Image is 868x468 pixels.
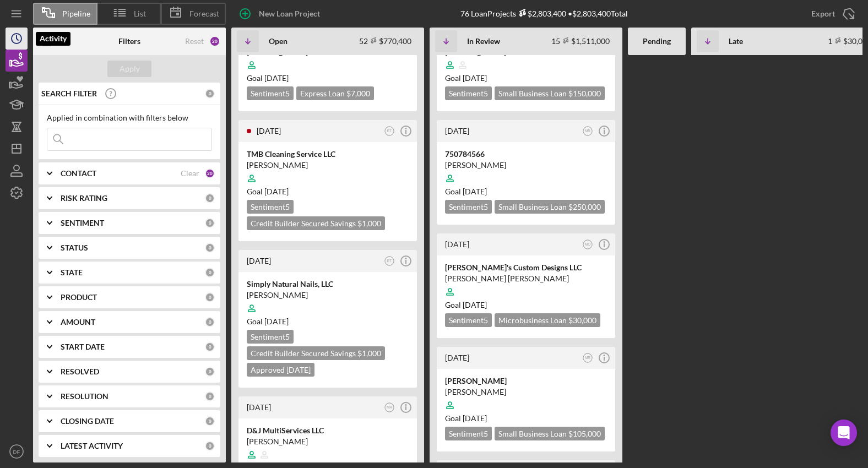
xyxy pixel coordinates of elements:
text: MO [585,242,590,246]
div: Credit Builder Secured Savings [247,216,385,230]
span: $250,000 [568,202,601,211]
div: Microbusiness Loan [495,313,600,327]
b: PRODUCT [61,293,97,302]
div: Sentiment 5 [445,313,492,327]
time: 2025-08-20 02:01 [445,126,469,135]
button: ET [382,124,397,139]
div: Express Loan [296,86,374,100]
time: 2025-09-09 02:02 [247,402,271,412]
div: [PERSON_NAME] [247,436,409,447]
div: 750784566 [445,149,607,160]
text: MR [585,356,590,360]
a: [DATE]ETTMB Cleaning Service LLC[PERSON_NAME]Goal [DATE]Sentiment5Credit Builder Secured Savings ... [237,118,419,243]
a: [DATE]MR750784566[PERSON_NAME]Goal [DATE]Sentiment5Small Business Loan $250,000 [435,118,617,226]
a: Unlocked Coffee Roasters[PERSON_NAME]Goal [DATE]Sentiment5Small Business Loan $150,000 [435,5,617,113]
div: Clear [181,169,199,178]
span: Goal [445,187,487,196]
b: CONTACT [61,169,96,178]
div: Sentiment 5 [445,427,492,440]
text: MR [585,129,590,133]
b: AMOUNT [61,318,95,326]
button: ET [382,254,397,269]
span: $7,000 [346,89,370,98]
span: Pipeline [62,9,90,18]
time: 2025-06-27 11:09 [445,353,469,362]
span: $105,000 [568,429,601,438]
span: Goal [445,413,487,423]
div: Credit Builder Secured Savings $1,000 [247,346,385,360]
div: Sentiment 5 [247,330,294,344]
div: 0 [205,89,215,99]
span: Goal [247,317,289,326]
div: 52 $770,400 [359,36,411,46]
div: D&J MultiServices LLC [247,425,409,436]
b: STATUS [61,243,88,252]
button: MR [581,124,595,139]
div: Small Business Loan [495,427,605,440]
button: MR [382,400,397,415]
div: [PERSON_NAME] [445,387,607,398]
div: 15 $1,511,000 [551,36,610,46]
div: 76 Loan Projects • $2,803,400 Total [460,9,628,18]
a: [DATE]MO[PERSON_NAME]'s Custom Designs LLC[PERSON_NAME] [PERSON_NAME]Goal [DATE]Sentiment5Microbu... [435,232,617,340]
a: [DATE]MR[PERSON_NAME][PERSON_NAME]Goal [DATE]Sentiment5Small Business Loan $105,000 [435,345,617,453]
div: $2,803,400 [516,9,566,18]
div: Apply [120,61,140,77]
div: Sentiment 5 [445,200,492,214]
button: Export [800,3,862,25]
div: [PERSON_NAME] [445,376,607,387]
div: 0 [205,243,215,253]
b: In Review [467,37,500,46]
div: 0 [205,342,215,352]
time: 2025-09-10 15:08 [257,126,281,135]
time: 08/03/2025 [463,300,487,309]
div: 0 [205,268,215,277]
b: Late [729,37,743,46]
span: Goal [445,73,487,83]
div: TMB Cleaning Service LLC [247,149,409,160]
button: DF [6,440,28,462]
div: Applied in combination with filters below [47,113,212,122]
div: 0 [205,391,215,401]
button: New Loan Project [231,3,331,25]
div: Sentiment 5 [445,86,492,100]
div: [PERSON_NAME] [445,160,607,171]
span: Goal [445,300,487,309]
div: Open Intercom Messenger [831,420,857,446]
span: Forecast [189,9,219,18]
time: 2025-09-09 19:20 [247,256,271,265]
span: $30,000 [568,315,596,325]
div: 0 [205,317,215,327]
time: 10/10/2025 [264,317,289,326]
b: CLOSING DATE [61,417,114,426]
time: 2025-06-30 17:45 [445,240,469,249]
div: 20 [209,36,220,47]
div: Reset [185,37,204,46]
span: List [134,9,146,18]
div: [PERSON_NAME] [PERSON_NAME] [445,273,607,284]
button: MO [581,237,595,252]
b: START DATE [61,342,105,351]
b: LATEST ACTIVITY [61,442,123,450]
div: Export [811,3,835,25]
div: 0 [205,367,215,377]
div: 0 [205,416,215,426]
text: ET [387,129,392,133]
span: $1,000 [357,219,381,228]
div: Approved [DATE] [247,363,314,377]
div: New Loan Project [259,3,320,25]
text: MR [387,405,392,409]
b: RESOLUTION [61,392,109,401]
time: 06/12/2025 [463,187,487,196]
span: $150,000 [568,89,601,98]
button: Apply [107,61,151,77]
div: 0 [205,292,215,302]
b: SEARCH FILTER [41,89,97,98]
div: Small Business Loan [495,86,605,100]
div: Sentiment 5 [247,86,294,100]
a: [DATE]ETSimply Natural Nails, LLC[PERSON_NAME]Goal [DATE]Sentiment5Credit Builder Secured Savings... [237,248,419,389]
b: Open [269,37,287,46]
time: 09/26/2025 [463,73,487,83]
b: RISK RATING [61,194,107,203]
div: 20 [205,168,215,178]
